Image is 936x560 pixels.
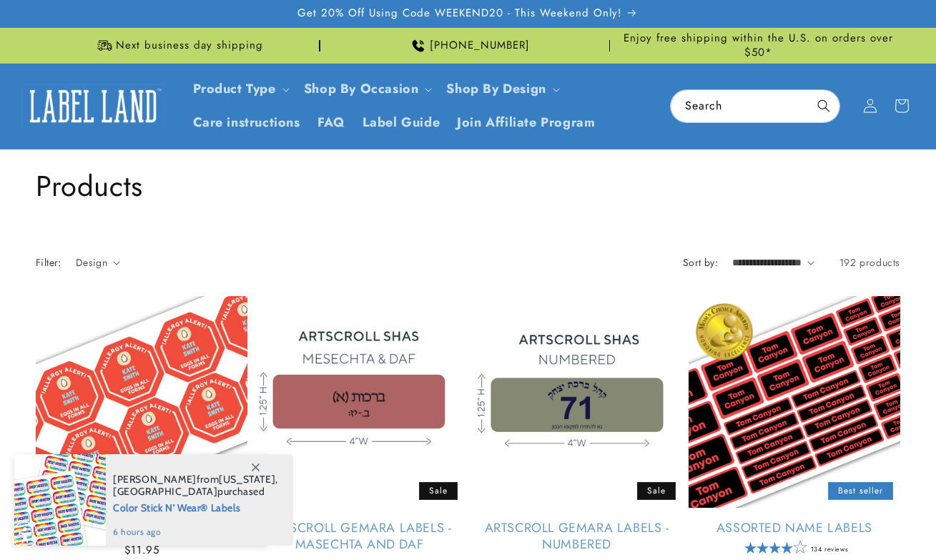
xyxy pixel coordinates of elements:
[457,114,595,131] span: Join Affiliate Program
[36,28,320,63] div: Announcement
[326,28,611,63] div: Announcement
[193,114,300,131] span: Care instructions
[363,114,440,131] span: Label Guide
[297,6,622,21] span: Get 20% Off Using Code WEEKEND20 - This Weekend Only!
[36,167,900,205] h1: Products
[113,473,197,486] span: [PERSON_NAME]
[448,106,604,139] a: Join Affiliate Program
[839,255,900,270] span: 192 products
[616,28,900,63] div: Announcement
[309,106,354,139] a: FAQ
[430,39,530,53] span: [PHONE_NUMBER]
[683,255,718,270] label: Sort by:
[446,79,546,98] a: Shop By Design
[219,473,275,486] span: [US_STATE]
[116,39,263,53] span: Next business day shipping
[354,106,449,139] a: Label Guide
[471,520,683,554] a: Artscroll Gemara Labels - Numbered
[184,106,309,139] a: Care instructions
[317,114,345,131] span: FAQ
[113,485,217,498] span: [GEOGRAPHIC_DATA]
[438,72,565,106] summary: Shop By Design
[16,79,170,134] a: Label Land
[616,31,900,59] span: Enjoy free shipping within the U.S. on orders over $50*
[808,90,839,122] button: Search
[76,255,120,270] summary: Design (0 selected)
[689,520,900,536] a: Assorted Name Labels
[113,473,278,498] span: from , purchased
[304,81,419,97] span: Shop By Occasion
[36,255,61,270] h2: Filter:
[184,72,295,106] summary: Product Type
[295,72,438,106] summary: Shop By Occasion
[76,255,107,270] span: Design
[21,84,164,128] img: Label Land
[253,520,465,554] a: Artscroll Gemara Labels - Masechta and Daf
[193,79,276,98] a: Product Type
